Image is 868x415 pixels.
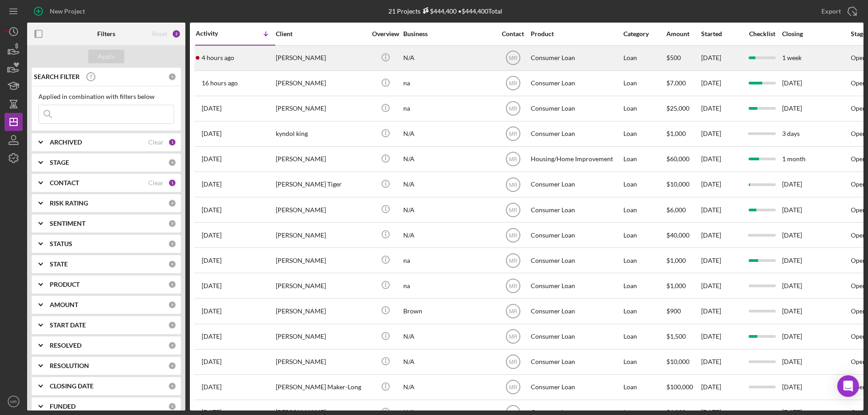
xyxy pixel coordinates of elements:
text: MR [509,257,517,264]
time: 2025-09-05 09:57 [202,54,234,61]
div: [DATE] [701,173,742,196]
div: na [403,248,494,272]
div: Amount [666,30,700,37]
div: Applied in combination with filters below [38,93,174,100]
div: [PERSON_NAME] [276,71,366,95]
div: na [403,274,494,298]
div: Consumer Loan [531,274,621,298]
text: MR [509,182,517,188]
div: 1 [168,179,176,187]
b: CONTACT [50,179,79,187]
text: MR [509,283,517,289]
button: MR [5,392,23,410]
div: N/A [403,147,494,171]
span: $60,000 [666,155,689,163]
div: Clear [148,139,164,146]
time: 2025-09-04 21:21 [202,79,238,87]
div: [PERSON_NAME] Maker-Long [276,375,366,399]
div: Business [403,30,494,37]
time: 3 days [782,130,800,137]
div: [DATE] [701,71,742,95]
div: Loan [623,274,665,298]
div: Consumer Loan [531,173,621,196]
div: 0 [168,301,176,309]
span: $900 [666,307,681,315]
text: MR [509,359,517,365]
div: [DATE] [701,198,742,222]
div: Loan [623,350,665,374]
div: Consumer Loan [531,71,621,95]
div: Activity [196,30,236,37]
div: N/A [403,375,494,399]
div: Export [821,2,841,20]
b: RESOLVED [50,342,81,349]
div: Loan [623,299,665,323]
div: Consumer Loan [531,46,621,70]
time: 2025-08-19 08:29 [202,308,222,315]
div: N/A [403,325,494,349]
time: 2025-08-21 23:45 [202,232,222,239]
text: MR [509,308,517,315]
div: 0 [168,240,176,248]
button: Export [812,2,863,20]
button: New Project [27,2,94,20]
time: [DATE] [782,332,802,340]
div: Loan [623,97,665,121]
div: [DATE] [701,274,742,298]
time: 2025-08-16 22:41 [202,358,222,365]
div: [PERSON_NAME] [276,299,366,323]
div: 21 Projects • $444,400 Total [388,7,502,15]
b: ARCHIVED [50,139,82,146]
time: [DATE] [782,231,802,239]
b: PRODUCT [50,281,80,288]
time: [DATE] [782,180,802,188]
div: Apply [98,50,115,63]
div: [PERSON_NAME] [276,97,366,121]
b: CLOSING DATE [50,382,94,390]
div: 2 [172,29,181,38]
button: Apply [88,50,124,63]
time: 2025-08-19 18:41 [202,282,222,289]
time: 2025-09-01 17:56 [202,105,222,112]
div: [PERSON_NAME] [276,223,366,247]
div: 0 [168,382,176,390]
b: FUNDED [50,403,75,410]
div: 0 [168,280,176,289]
div: Consumer Loan [531,248,621,272]
span: $500 [666,54,681,61]
div: 0 [168,321,176,329]
div: [PERSON_NAME] [276,248,366,272]
div: Loan [623,147,665,171]
time: [DATE] [782,307,802,315]
time: [DATE] [782,358,802,365]
time: 2025-08-29 15:23 [202,130,222,137]
b: Filters [97,30,115,37]
div: 0 [168,199,176,207]
div: Loan [623,375,665,399]
b: RESOLUTION [50,362,89,369]
text: MR [10,399,17,404]
div: Contact [496,30,530,37]
span: $10,000 [666,180,689,188]
b: STAGE [50,159,69,166]
div: na [403,71,494,95]
time: 2025-08-18 15:21 [202,333,222,340]
time: 2025-08-14 02:42 [202,383,222,391]
div: Client [276,30,366,37]
div: [DATE] [701,350,742,374]
text: MR [509,156,517,163]
div: Product [531,30,621,37]
span: $1,000 [666,256,686,264]
div: 0 [168,402,176,410]
span: $25,000 [666,104,689,112]
div: Consumer Loan [531,325,621,349]
text: MR [509,232,517,238]
time: 2025-08-22 14:31 [202,206,222,214]
div: N/A [403,173,494,196]
div: 0 [168,219,176,228]
div: [PERSON_NAME] [276,46,366,70]
span: $7,000 [666,79,686,87]
div: Loan [623,122,665,146]
div: Loan [623,325,665,349]
span: $10,000 [666,358,689,365]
